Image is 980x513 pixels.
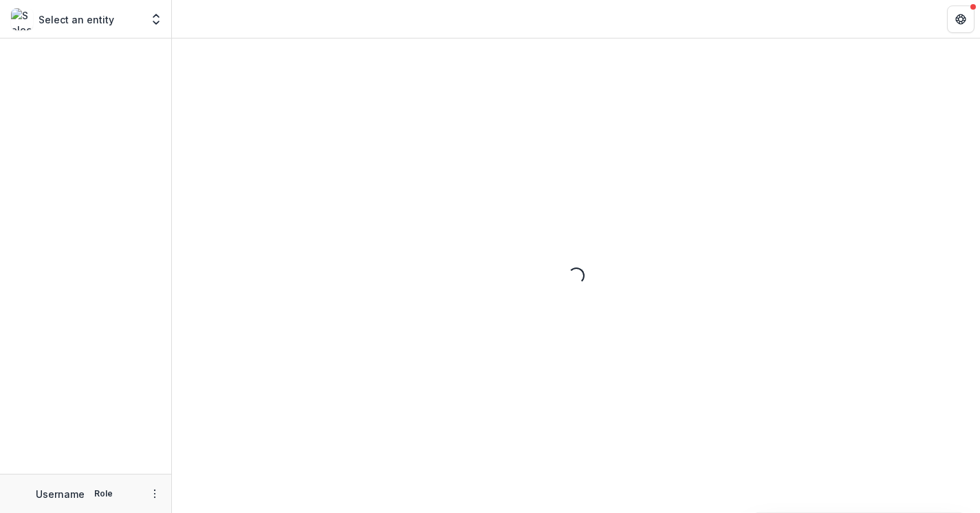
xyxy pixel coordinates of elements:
[39,12,114,27] p: Select an entity
[146,6,166,33] button: Open entity switcher
[36,487,85,501] p: Username
[146,485,163,502] button: More
[90,488,117,500] p: Role
[947,6,974,33] button: Get Help
[11,8,33,30] img: Select an entity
